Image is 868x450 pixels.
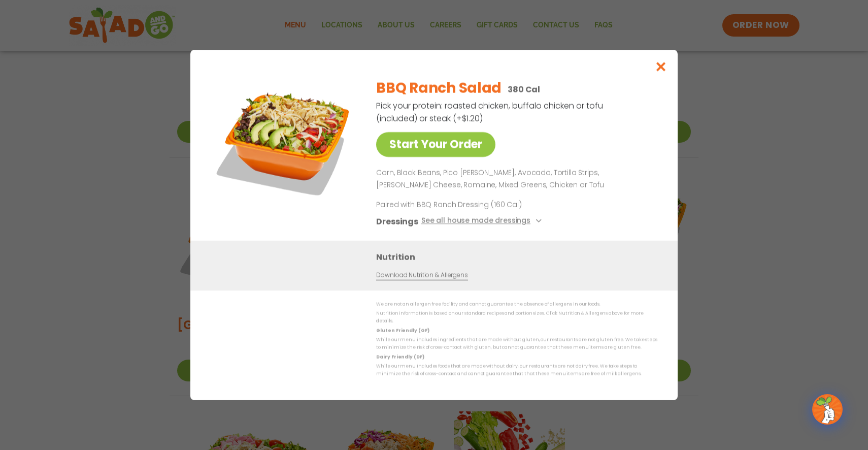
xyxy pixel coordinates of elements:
[508,83,540,96] p: 380 Cal
[645,50,678,84] button: Close modal
[376,100,605,125] p: Pick your protein: roasted chicken, buffalo chicken or tofu (included) or steak (+$1.20)
[376,251,662,264] h3: Nutrition
[376,301,657,308] p: We are not an allergen free facility and cannot guarantee the absence of allergens in our foods.
[376,200,564,210] p: Paired with BBQ Ranch Dressing (160 Cal)
[376,354,424,360] strong: Dairy Friendly (DF)
[376,78,502,99] h2: BBQ Ranch Salad
[213,70,355,212] img: Featured product photo for BBQ Ranch Salad
[376,132,495,157] a: Start Your Order
[813,395,842,424] img: wpChatIcon
[376,167,653,191] p: Corn, Black Beans, Pico [PERSON_NAME], Avocado, Tortilla Strips, [PERSON_NAME] Cheese, Romaine, M...
[376,363,657,378] p: While our menu includes foods that are made without dairy, our restaurants are not dairy free. We...
[376,328,429,334] strong: Gluten Friendly (GF)
[376,310,657,326] p: Nutrition information is based on our standard recipes and portion sizes. Click Nutrition & Aller...
[376,215,418,228] h3: Dressings
[376,336,657,352] p: While our menu includes ingredients that are made without gluten, our restaurants are not gluten ...
[376,271,468,280] a: Download Nutrition & Allergens
[421,215,545,228] button: See all house made dressings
